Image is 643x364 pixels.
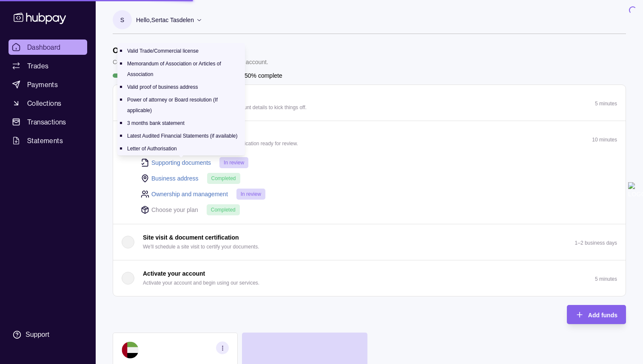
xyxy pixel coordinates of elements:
[9,58,87,73] a: Trades
[113,157,626,224] div: Submit application Complete the following tasks to get your application ready for review.10 minutes
[136,15,194,25] p: Hello, Sertac Tasdelen
[27,98,61,108] span: Collections
[9,96,87,111] a: Collections
[27,61,48,71] span: Trades
[595,101,617,107] p: 5 minutes
[575,240,617,246] p: 1–2 business days
[211,175,236,181] span: Completed
[113,260,626,296] button: Activate your account Activate your account and begin using our services.5 minutes
[127,146,177,152] p: Letter of Authorisation
[113,85,626,121] button: Register your account Let's start with the basics. Confirm your account details to kick things of...
[113,121,626,157] button: Submit application Complete the following tasks to get your application ready for review.10 minutes
[27,135,63,146] span: Statements
[9,40,87,55] a: Dashboard
[151,189,228,199] a: Ownership and management
[9,326,87,344] a: Support
[27,79,58,90] span: Payments
[143,269,205,278] p: Activate your account
[113,57,268,67] p: Complete the steps below to finish setting up your account.
[127,120,185,126] p: 3 months bank statement
[211,207,236,213] span: Completed
[241,191,261,197] span: In review
[122,341,139,358] img: ae
[127,61,221,77] p: Memorandum of Association or Articles of Association
[120,15,124,25] p: S
[151,174,199,183] a: Business address
[26,330,49,339] div: Support
[151,158,211,167] a: Supporting documents
[27,117,66,127] span: Transactions
[127,97,218,113] p: Power of attorney or Board resolution (If applicable)
[143,233,239,242] p: Site visit & document certification
[127,133,237,139] p: Latest Audited Financial Statements (if available)
[113,224,626,260] button: Site visit & document certification We'll schedule a site visit to certify your documents.1–2 bus...
[113,46,268,55] h1: Onboarding
[9,133,87,148] a: Statements
[9,114,87,130] a: Transactions
[595,276,617,282] p: 5 minutes
[127,48,199,54] p: Valid Trade/Commercial license
[151,205,198,214] p: Choose your plan
[224,160,244,166] span: In review
[245,71,282,80] p: 50% complete
[27,42,61,52] span: Dashboard
[9,77,87,92] a: Payments
[592,137,617,143] p: 10 minutes
[143,278,259,288] p: Activate your account and begin using our services.
[143,242,259,251] p: We'll schedule a site visit to certify your documents.
[588,312,617,319] span: Add funds
[567,305,626,324] button: Add funds
[127,84,198,90] p: Valid proof of business address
